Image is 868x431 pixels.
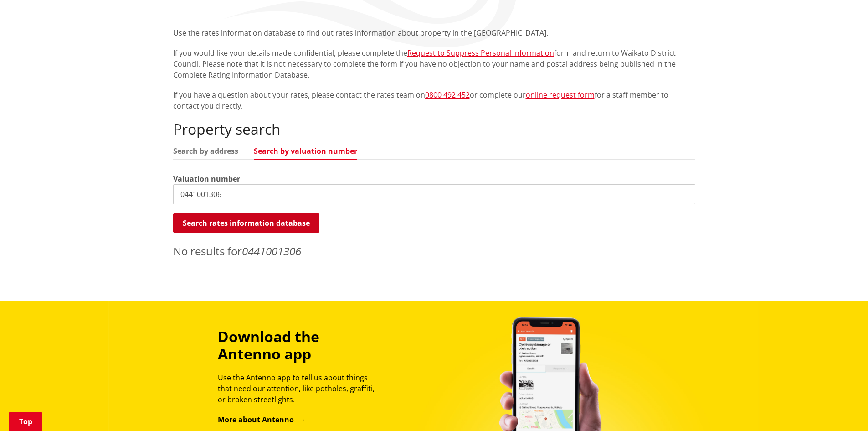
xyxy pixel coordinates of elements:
[254,147,357,155] a: Search by valuation number
[218,415,306,425] a: More about Antenno
[9,412,42,431] a: Top
[218,328,383,363] h3: Download the Antenno app
[173,173,240,184] label: Valuation number
[173,120,695,138] h2: Property search
[218,372,383,405] p: Use the Antenno app to tell us about things that need our attention, like potholes, graffiti, or ...
[826,393,859,426] iframe: Messenger Launcher
[173,147,238,155] a: Search by address
[173,27,695,38] p: Use the rates information database to find out rates information about property in the [GEOGRAPHI...
[173,213,319,233] button: Search rates information database
[173,243,695,260] p: No results for
[407,48,554,58] a: Request to Suppress Personal Information
[425,90,470,100] a: 0800 492 452
[242,244,301,259] em: 0441001306
[526,90,595,100] a: online request form
[173,47,695,80] p: If you would like your details made confidential, please complete the form and return to Waikato ...
[173,184,695,204] input: e.g. 03920/020.01A
[173,89,695,111] p: If you have a question about your rates, please contact the rates team on or complete our for a s...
